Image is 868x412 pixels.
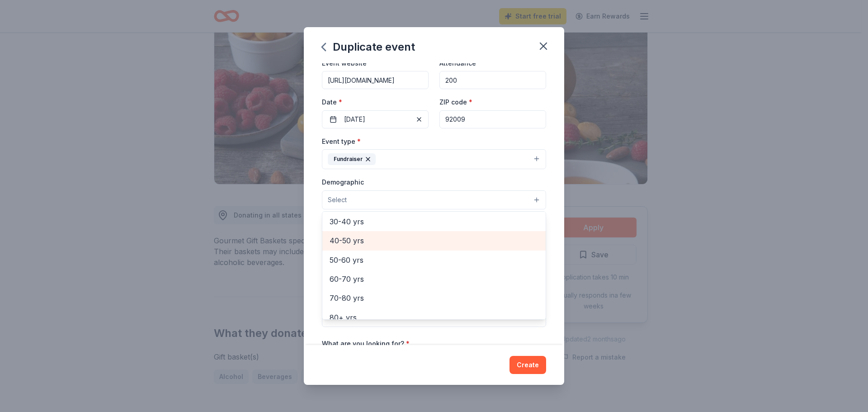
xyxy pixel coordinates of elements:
[330,312,538,323] span: 80+ yrs
[322,190,546,209] button: Select
[330,216,538,227] span: 30-40 yrs
[322,211,546,320] div: Select
[330,235,538,246] span: 40-50 yrs
[330,254,538,266] span: 50-60 yrs
[330,273,538,285] span: 60-70 yrs
[328,194,347,205] span: Select
[330,292,538,304] span: 70-80 yrs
